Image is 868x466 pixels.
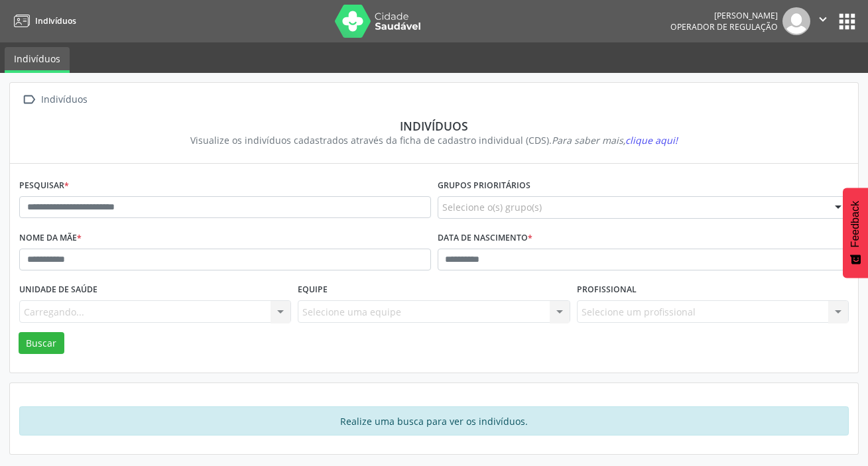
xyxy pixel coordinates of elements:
i:  [816,12,830,27]
div: Realize uma busca para ver os indivíduos. [19,406,849,436]
a: Indivíduos [5,47,70,73]
label: Nome da mãe [19,228,82,249]
a: Indivíduos [9,10,76,32]
label: Equipe [298,280,328,300]
label: Unidade de saúde [19,280,97,300]
button:  [810,7,836,35]
div: [PERSON_NAME] [670,10,778,21]
i:  [19,90,38,109]
button: Feedback - Mostrar pesquisa [843,188,868,278]
a:  Indivíduos [19,90,90,109]
button: apps [836,10,859,33]
div: Indivíduos [38,90,90,109]
div: Visualize os indivíduos cadastrados através da ficha de cadastro individual (CDS). [29,133,839,147]
span: Selecione o(s) grupo(s) [442,200,542,214]
span: clique aqui! [625,134,678,146]
label: Profissional [577,280,637,300]
span: Feedback [849,201,861,247]
label: Grupos prioritários [438,176,530,196]
span: Operador de regulação [670,21,778,32]
label: Data de nascimento [438,228,532,249]
div: Indivíduos [29,119,839,133]
img: img [782,7,810,35]
label: Pesquisar [19,176,69,196]
i: Para saber mais, [552,134,678,146]
button: Buscar [19,332,64,355]
span: Indivíduos [35,15,76,27]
